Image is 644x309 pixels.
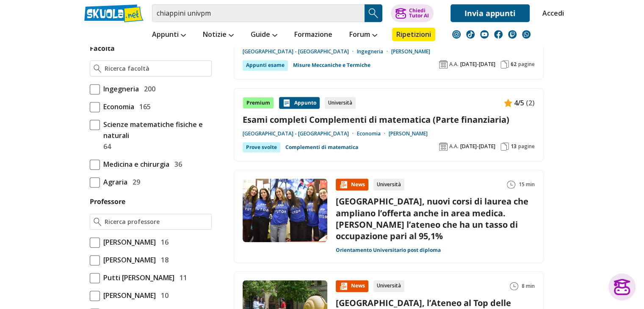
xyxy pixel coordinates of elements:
img: News contenuto [339,282,348,290]
input: Ricerca professore [105,218,207,226]
a: Orientamento Universitario post diploma [336,247,441,254]
button: Search Button [365,4,382,22]
img: Appunti contenuto [504,99,512,107]
img: youtube [480,30,489,39]
img: instagram [452,30,461,39]
span: pagine [518,143,535,150]
a: Appunti [150,28,188,43]
span: 13 [511,143,517,150]
span: 15 min [519,179,535,190]
span: Medicina e chirurgia [100,159,169,170]
img: Ricerca professore [94,218,102,226]
img: twitch [508,30,517,39]
span: 8 min [522,280,535,292]
div: News [336,280,368,292]
span: [PERSON_NAME] [100,254,156,265]
span: 18 [158,254,169,265]
a: Ripetizioni [392,28,435,41]
a: [GEOGRAPHIC_DATA], nuovi corsi di laurea che ampliano l’offerta anche in area medica. [PERSON_NAM... [336,196,528,242]
a: [PERSON_NAME] [389,130,428,137]
div: Appunti esame [243,60,288,70]
span: 165 [136,101,151,112]
label: Facoltà [90,44,115,53]
a: Formazione [292,28,334,43]
span: 11 [176,272,187,283]
div: Università [325,97,356,109]
span: (2) [526,97,535,108]
span: 4/5 [514,97,524,108]
span: 10 [158,290,169,301]
span: Agraria [100,177,127,188]
a: Misure Meccaniche e Termiche [293,60,370,70]
a: Accedi [542,4,560,22]
div: Premium [243,97,274,109]
a: Forum [347,28,379,43]
div: Prove svolte [243,142,280,152]
img: News contenuto [339,180,348,189]
span: [DATE]-[DATE] [460,61,495,68]
img: Pagine [500,142,509,151]
div: Università [373,179,404,190]
a: [PERSON_NAME] [391,48,430,55]
a: Economia [357,130,389,137]
span: 29 [129,177,140,188]
span: 64 [100,141,111,152]
a: Ingegneria [357,48,391,55]
button: ChiediTutor AI [391,4,434,22]
input: Cerca appunti, riassunti o versioni [152,4,365,22]
img: Anno accademico [439,60,448,69]
span: pagine [518,61,535,68]
a: Guide [249,28,279,43]
span: 200 [141,83,155,94]
span: 62 [511,61,517,68]
img: tiktok [466,30,475,39]
a: Complementi di matematica [285,142,358,152]
div: Università [373,280,404,292]
div: News [336,179,368,190]
a: [GEOGRAPHIC_DATA] - [GEOGRAPHIC_DATA] [243,48,357,55]
span: Putti [PERSON_NAME] [100,272,174,283]
span: Scienze matematiche fisiche e naturali [100,119,212,141]
img: Tempo lettura [507,180,515,189]
img: Pagine [500,60,509,69]
a: Invia appunti [451,4,530,22]
div: Chiedi Tutor AI [409,8,428,18]
img: Tempo lettura [510,282,518,290]
span: [PERSON_NAME] [100,237,156,248]
a: Notizie [201,28,236,43]
a: [GEOGRAPHIC_DATA] - [GEOGRAPHIC_DATA] [243,130,357,137]
img: Appunti contenuto [282,99,291,107]
span: 36 [171,159,182,170]
img: facebook [494,30,503,39]
img: Anno accademico [439,142,448,151]
input: Ricerca facoltà [105,64,207,73]
span: Economia [100,101,134,112]
span: A.A. [449,143,459,150]
label: Professore [90,197,125,206]
div: Appunto [279,97,320,109]
a: Esami completi Complementi di matematica (Parte finanziaria) [243,114,535,125]
img: WhatsApp [522,30,531,39]
span: A.A. [449,61,459,68]
span: [DATE]-[DATE] [460,143,495,150]
span: 16 [158,237,169,248]
img: Immagine news [243,179,327,242]
img: Ricerca facoltà [94,64,102,73]
img: Cerca appunti, riassunti o versioni [367,7,380,19]
span: [PERSON_NAME] [100,290,156,301]
span: Ingegneria [100,83,139,94]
